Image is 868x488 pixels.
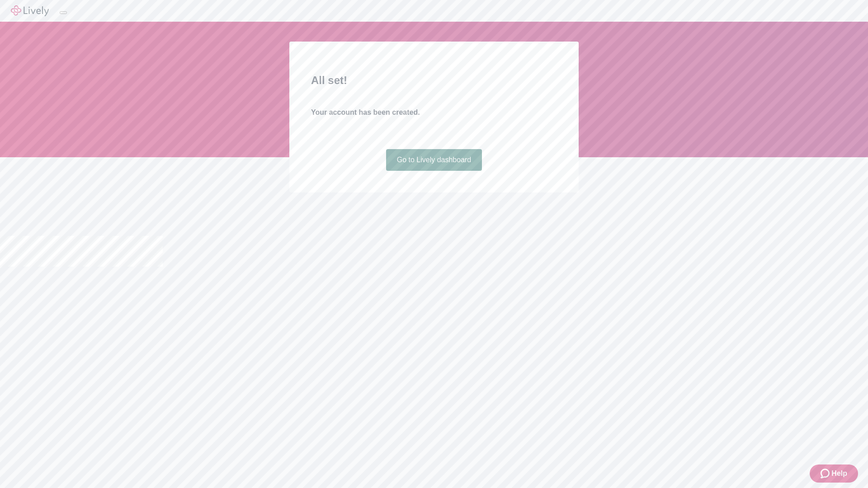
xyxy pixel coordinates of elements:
[810,465,858,483] button: Zendesk support iconHelp
[311,72,557,89] h2: All set!
[11,5,49,16] img: Lively
[311,107,557,118] h4: Your account has been created.
[386,149,482,171] a: Go to Lively dashboard
[821,468,831,479] svg: Zendesk support icon
[60,11,67,14] button: Log out
[831,468,847,479] span: Help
